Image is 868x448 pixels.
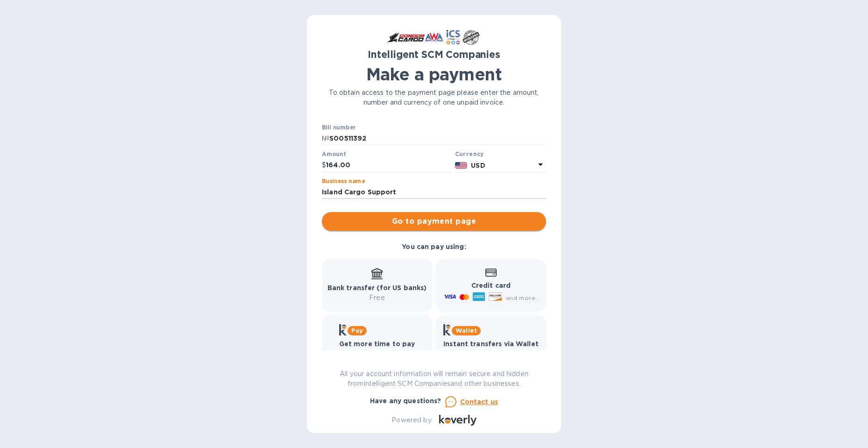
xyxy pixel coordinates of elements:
p: Up to 12 weeks [339,349,415,359]
p: All your account information will remain secure and hidden from Intelligent SCM Companies and oth... [322,369,546,389]
button: Go to payment page [322,212,546,231]
p: Free [327,293,427,303]
b: Bank transfer (for US banks) [327,284,427,292]
input: Enter business name [322,185,546,199]
b: Get more time to pay [339,340,415,348]
label: Bill number [322,125,356,130]
b: You can pay using: [402,243,466,250]
label: Business name [322,178,365,184]
img: USD [455,162,468,169]
p: Powered by [391,415,431,425]
label: Amount [322,152,346,157]
b: Pay [351,327,363,334]
input: 0.00 [326,158,451,172]
b: Currency [455,150,484,157]
b: Credit card [471,282,511,289]
input: Enter bill number [329,132,546,146]
u: Contact us [460,398,498,405]
p: $ [322,160,326,170]
p: № [322,134,329,143]
b: Intelligent SCM Companies [368,49,500,60]
b: USD [471,162,485,169]
span: and more... [506,294,540,301]
h1: Make a payment [322,64,546,84]
b: Have any questions? [370,397,441,405]
p: Free [443,349,539,359]
p: To obtain access to the payment page please enter the amount, number and currency of one unpaid i... [322,88,546,107]
b: Wallet [455,327,477,334]
span: Go to payment page [329,216,539,227]
b: Instant transfers via Wallet [443,340,539,348]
